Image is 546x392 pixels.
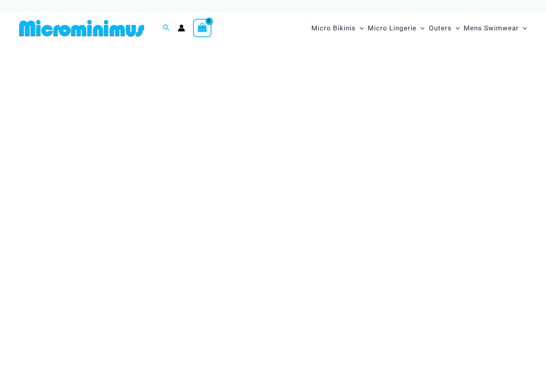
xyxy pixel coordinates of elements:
[462,16,529,40] a: Mens SwimwearMenu ToggleMenu Toggle
[366,16,426,40] a: Micro LingerieMenu ToggleMenu Toggle
[311,18,356,38] span: Micro Bikinis
[163,23,170,33] a: Search icon link
[427,16,462,40] a: OutersMenu ToggleMenu Toggle
[464,18,519,38] span: Mens Swimwear
[193,19,211,37] a: View Shopping Cart, empty
[309,16,366,40] a: Micro BikinisMenu ToggleMenu Toggle
[452,18,460,38] span: Menu Toggle
[368,18,416,38] span: Micro Lingerie
[16,19,147,37] img: MM SHOP LOGO FLAT
[308,15,530,42] nav: Site Navigation
[178,24,185,32] a: Account icon link
[356,18,364,38] span: Menu Toggle
[416,18,424,38] span: Menu Toggle
[429,18,452,38] span: Outers
[519,18,527,38] span: Menu Toggle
